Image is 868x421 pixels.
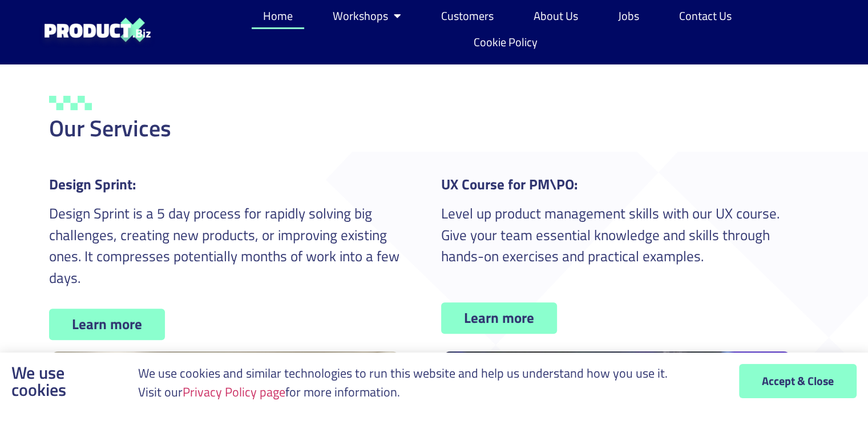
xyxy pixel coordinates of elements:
[762,375,834,387] span: Accept & Close
[11,364,66,398] p: We use cookies
[49,309,165,340] a: Learn more
[464,311,534,325] span: Learn more
[72,317,142,331] span: Learn more
[441,173,578,195] strong: UX Course for PM\PO:
[138,364,668,402] p: We use cookies and similar technologies to run this website and help us understand how you use it...
[441,302,557,334] a: Learn more
[183,382,285,402] a: Privacy Policy page
[49,117,793,140] h2: Our Services
[441,203,793,268] p: Level up product management skills with our UX course. Give your team essential knowledge and ski...
[49,173,136,195] strong: Design Sprint:
[49,203,401,289] p: Design Sprint is a 5 day process for rapidly solving big challenges, creating new products, or im...
[739,364,857,398] a: Accept & Close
